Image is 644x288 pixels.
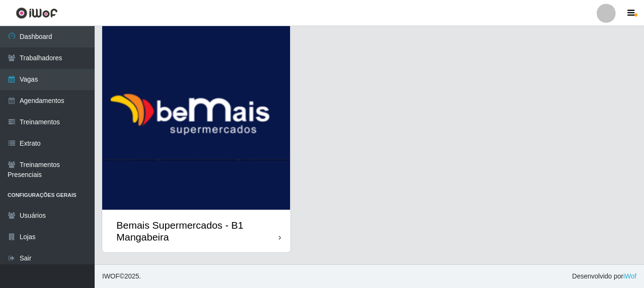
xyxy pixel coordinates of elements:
img: CoreUI Logo [16,7,58,19]
img: cardImg [102,22,291,210]
span: IWOF [102,272,120,280]
span: Desenvolvido por [572,271,636,281]
a: Bemais Supermercados - B1 Mangabeira [102,22,291,252]
div: Bemais Supermercados - B1 Mangabeira [116,219,279,243]
a: iWof [623,272,636,280]
span: © 2025 . [102,271,141,281]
